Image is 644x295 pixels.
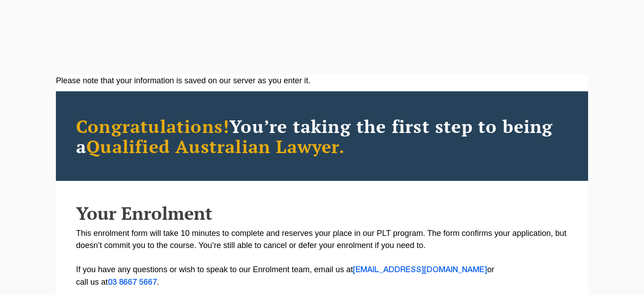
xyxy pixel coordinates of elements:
[353,266,487,274] a: [EMAIL_ADDRESS][DOMAIN_NAME]
[56,75,588,87] div: Please note that your information is saved on our server as you enter it.
[76,203,568,223] h2: Your Enrolment
[76,116,568,156] h2: You’re taking the first step to being a
[76,227,568,289] p: This enrolment form will take 10 minutes to complete and reserves your place in our PLT program. ...
[108,279,157,286] a: 03 8667 5667
[86,134,345,158] span: Qualified Australian Lawyer.
[76,114,229,138] span: Congratulations!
